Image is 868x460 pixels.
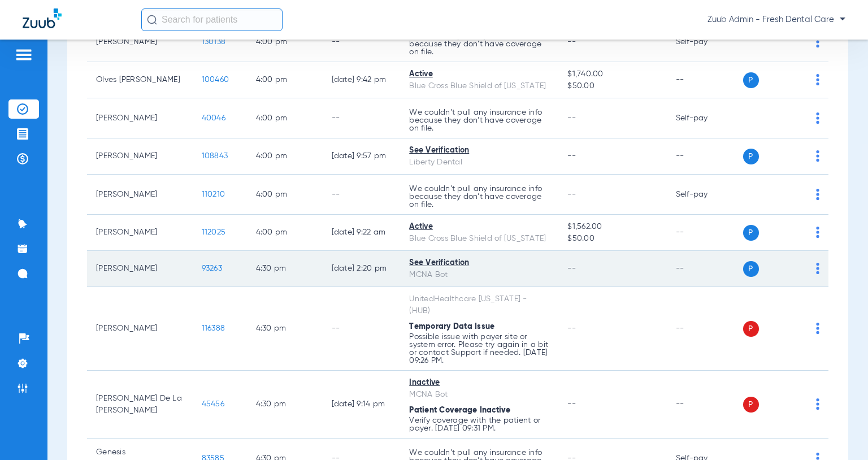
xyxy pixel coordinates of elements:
[667,138,743,175] td: --
[409,269,549,281] div: MCNA Bot
[708,14,845,25] span: Zuub Admin - Fresh Dental Care
[247,62,323,98] td: 4:00 PM
[247,287,323,371] td: 4:30 PM
[567,80,657,92] span: $50.00
[202,190,225,198] span: 110210
[567,233,657,245] span: $50.00
[667,62,743,98] td: --
[567,38,576,46] span: --
[816,74,819,85] img: group-dot-blue.svg
[816,112,819,124] img: group-dot-blue.svg
[202,228,226,236] span: 112025
[409,80,549,92] div: Blue Cross Blue Shield of [US_STATE]
[323,98,401,138] td: --
[816,398,819,410] img: group-dot-blue.svg
[667,98,743,138] td: Self-pay
[323,62,401,98] td: [DATE] 9:42 PM
[816,227,819,238] img: group-dot-blue.svg
[87,62,193,98] td: Olves [PERSON_NAME]
[667,287,743,371] td: --
[87,98,193,138] td: [PERSON_NAME]
[87,287,193,371] td: [PERSON_NAME]
[409,145,549,157] div: See Verification
[87,175,193,215] td: [PERSON_NAME]
[247,251,323,287] td: 4:30 PM
[811,406,868,460] iframe: Chat Widget
[743,149,759,164] span: P
[247,371,323,439] td: 4:30 PM
[87,371,193,439] td: [PERSON_NAME] De La [PERSON_NAME]
[567,264,576,272] span: --
[409,377,549,389] div: Inactive
[87,22,193,62] td: [PERSON_NAME]
[743,321,759,337] span: P
[409,416,549,432] p: Verify coverage with the patient or payer. [DATE] 09:31 PM.
[202,400,224,408] span: 45456
[323,371,401,439] td: [DATE] 9:14 PM
[247,138,323,175] td: 4:00 PM
[202,38,226,46] span: 130138
[323,215,401,251] td: [DATE] 9:22 AM
[409,68,549,80] div: Active
[816,150,819,162] img: group-dot-blue.svg
[816,36,819,47] img: group-dot-blue.svg
[247,215,323,251] td: 4:00 PM
[202,264,222,272] span: 93263
[567,190,576,198] span: --
[816,263,819,274] img: group-dot-blue.svg
[323,287,401,371] td: --
[567,324,576,332] span: --
[247,22,323,62] td: 4:00 PM
[567,400,576,408] span: --
[323,175,401,215] td: --
[567,68,657,80] span: $1,740.00
[23,8,62,28] img: Zuub Logo
[743,397,759,413] span: P
[323,138,401,175] td: [DATE] 9:57 PM
[87,215,193,251] td: [PERSON_NAME]
[567,152,576,160] span: --
[409,157,549,168] div: Liberty Dental
[743,72,759,88] span: P
[409,333,549,364] p: Possible issue with payer site or system error. Please try again in a bit or contact Support if n...
[15,48,33,62] img: hamburger-icon
[567,114,576,122] span: --
[87,138,193,175] td: [PERSON_NAME]
[409,389,549,401] div: MCNA Bot
[247,98,323,138] td: 4:00 PM
[409,221,549,233] div: Active
[202,152,228,160] span: 108843
[567,221,657,233] span: $1,562.00
[87,251,193,287] td: [PERSON_NAME]
[141,8,283,31] input: Search for patients
[409,233,549,245] div: Blue Cross Blue Shield of [US_STATE]
[323,22,401,62] td: --
[409,185,549,209] p: We couldn’t pull any insurance info because they don’t have coverage on file.
[816,189,819,200] img: group-dot-blue.svg
[816,323,819,334] img: group-dot-blue.svg
[409,406,510,414] span: Patient Coverage Inactive
[147,15,157,25] img: Search Icon
[323,251,401,287] td: [DATE] 2:20 PM
[202,76,229,84] span: 100460
[202,324,225,332] span: 116388
[409,293,549,317] div: UnitedHealthcare [US_STATE] - (HUB)
[667,371,743,439] td: --
[667,175,743,215] td: Self-pay
[667,251,743,287] td: --
[667,22,743,62] td: Self-pay
[409,257,549,269] div: See Verification
[409,32,549,56] p: We couldn’t pull any insurance info because they don’t have coverage on file.
[409,109,549,132] p: We couldn’t pull any insurance info because they don’t have coverage on file.
[743,225,759,241] span: P
[743,261,759,277] span: P
[409,323,494,331] span: Temporary Data Issue
[667,215,743,251] td: --
[202,114,225,122] span: 40046
[247,175,323,215] td: 4:00 PM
